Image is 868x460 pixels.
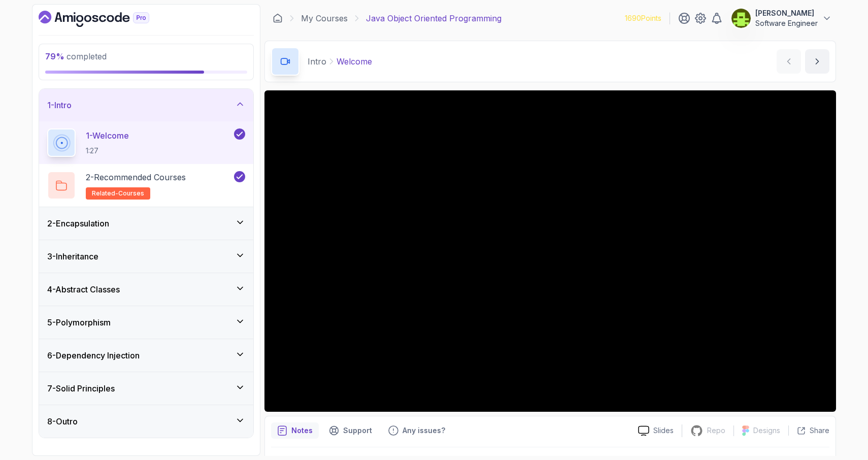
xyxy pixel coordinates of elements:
[308,55,326,68] p: Intro
[273,13,283,23] a: Dashboard
[625,13,661,23] p: 1690 Points
[39,306,253,339] button: 5-Polymorphism
[403,425,445,436] p: Any issues?
[47,382,115,395] h3: 7 - Solid Principles
[39,405,253,438] button: 8-Outro
[47,99,72,111] h3: 1 - Intro
[39,207,253,240] button: 2-Encapsulation
[653,425,674,436] p: Slides
[86,129,129,142] p: 1 - Welcome
[47,217,109,229] h3: 2 - Encapsulation
[47,283,120,295] h3: 4 - Abstract Classes
[39,11,173,27] a: Dashboard
[337,55,372,68] p: Welcome
[323,422,378,439] button: Support button
[788,425,829,436] button: Share
[45,51,107,61] span: completed
[92,189,144,198] span: related-courses
[753,425,780,436] p: Designs
[382,422,451,439] button: Feedback button
[810,425,829,436] p: Share
[47,349,140,362] h3: 6 - Dependency Injection
[731,8,832,28] button: user profile image[PERSON_NAME]Software Engineer
[39,89,253,121] button: 1-Intro
[47,250,98,262] h3: 3 - Inheritance
[39,372,253,405] button: 7-Solid Principles
[630,425,682,436] a: Slides
[47,171,245,200] button: 2-Recommended Coursesrelated-courses
[755,8,818,18] p: [PERSON_NAME]
[271,422,319,439] button: notes button
[264,90,836,412] iframe: 1 - Hi
[39,273,253,306] button: 4-Abstract Classes
[731,9,751,28] img: user profile image
[86,146,129,156] p: 1:27
[86,171,186,183] p: 2 - Recommended Courses
[366,12,502,24] p: Java Object Oriented Programming
[47,128,245,157] button: 1-Welcome1:27
[47,316,111,328] h3: 5 - Polymorphism
[755,18,818,28] p: Software Engineer
[343,425,372,436] p: Support
[291,425,313,436] p: Notes
[39,339,253,372] button: 6-Dependency Injection
[39,240,253,273] button: 3-Inheritance
[47,415,78,428] h3: 8 - Outro
[777,49,801,74] button: previous content
[45,51,64,61] span: 79 %
[707,425,725,436] p: Repo
[805,49,829,74] button: next content
[301,12,348,24] a: My Courses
